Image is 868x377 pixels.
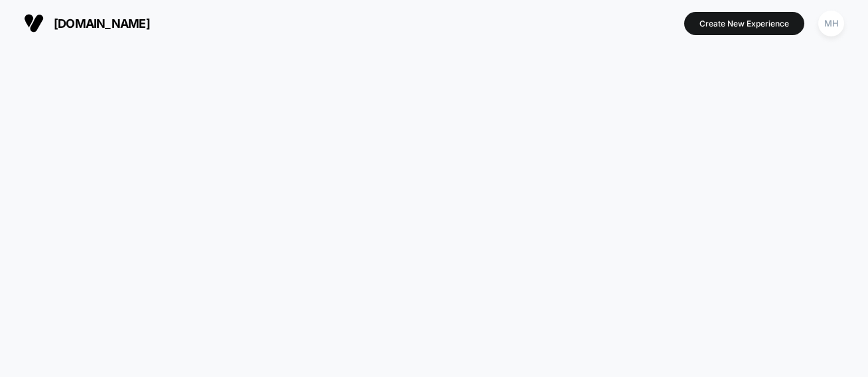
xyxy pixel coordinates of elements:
button: MH [814,10,848,37]
span: [DOMAIN_NAME] [54,17,150,30]
button: [DOMAIN_NAME] [20,13,154,34]
img: Visually logo [24,13,44,33]
div: MH [818,11,844,36]
button: Create New Experience [684,12,804,35]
